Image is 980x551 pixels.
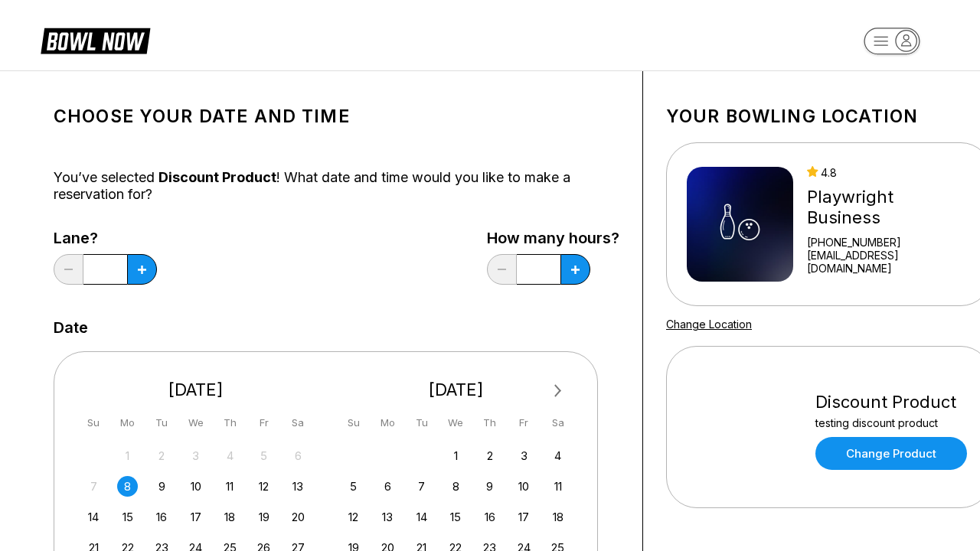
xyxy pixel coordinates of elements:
div: Mo [117,412,138,433]
div: Fr [253,412,274,433]
div: Su [343,412,364,433]
div: Choose Friday, September 19th, 2025 [253,507,274,527]
h1: Choose your Date and time [54,106,619,127]
div: Tu [152,412,172,433]
div: Choose Monday, October 13th, 2025 [377,507,398,527]
div: Not available Friday, September 5th, 2025 [253,445,274,466]
div: Not available Sunday, September 7th, 2025 [83,476,104,497]
div: [DATE] [77,380,315,400]
div: testing discount product [815,416,967,429]
div: Choose Thursday, September 18th, 2025 [220,507,240,527]
div: Choose Tuesday, October 7th, 2025 [411,476,432,497]
div: Th [479,412,500,433]
div: Tu [411,412,432,433]
div: Choose Tuesday, October 14th, 2025 [411,507,432,527]
div: Choose Sunday, September 14th, 2025 [83,507,104,527]
div: Not available Monday, September 1st, 2025 [117,445,138,466]
div: Not available Wednesday, September 3rd, 2025 [185,445,206,466]
div: Choose Tuesday, September 16th, 2025 [152,507,172,527]
div: Not available Saturday, September 6th, 2025 [288,445,309,466]
img: Discount Product [687,370,802,484]
div: Choose Saturday, September 13th, 2025 [288,476,309,497]
label: Lane? [54,230,157,246]
div: Choose Friday, October 3rd, 2025 [514,445,534,466]
div: [PHONE_NUMBER] [807,236,971,249]
div: Fr [514,412,534,433]
div: 4.8 [807,166,971,179]
div: Sa [547,412,568,433]
span: Discount Product [158,169,276,185]
label: Date [54,319,88,336]
div: Choose Monday, September 15th, 2025 [117,507,138,527]
div: Choose Thursday, October 16th, 2025 [479,507,500,527]
div: Choose Saturday, October 4th, 2025 [547,445,568,466]
div: We [185,412,206,433]
div: Discount Product [815,392,967,412]
div: Th [220,412,240,433]
div: Choose Friday, October 10th, 2025 [514,476,534,497]
div: Not available Thursday, September 4th, 2025 [220,445,240,466]
div: Choose Saturday, September 20th, 2025 [288,507,309,527]
div: Choose Friday, September 12th, 2025 [253,476,274,497]
div: Choose Wednesday, October 15th, 2025 [446,507,466,527]
div: Choose Saturday, October 11th, 2025 [547,476,568,497]
div: Choose Monday, October 6th, 2025 [377,476,398,497]
div: Choose Wednesday, September 17th, 2025 [185,507,206,527]
div: Choose Thursday, September 11th, 2025 [220,476,240,497]
div: Choose Sunday, October 12th, 2025 [343,507,364,527]
div: Su [83,412,104,433]
div: Choose Wednesday, September 10th, 2025 [185,476,206,497]
div: Choose Thursday, October 9th, 2025 [479,476,500,497]
div: We [446,412,466,433]
div: Not available Tuesday, September 2nd, 2025 [152,445,172,466]
img: Playwright Business [687,167,793,282]
a: Change Location [666,318,752,331]
div: Choose Sunday, October 5th, 2025 [343,476,364,497]
a: Change Product [815,437,967,470]
div: Choose Friday, October 17th, 2025 [514,507,534,527]
div: Choose Wednesday, October 8th, 2025 [446,476,466,497]
div: Choose Tuesday, September 9th, 2025 [152,476,172,497]
div: Mo [377,412,398,433]
div: [DATE] [338,380,575,400]
div: Choose Thursday, October 2nd, 2025 [479,445,500,466]
div: Sa [288,412,309,433]
div: Choose Saturday, October 18th, 2025 [547,507,568,527]
button: Next Month [546,379,570,403]
label: How many hours? [487,230,619,246]
div: You’ve selected ! What date and time would you like to make a reservation for? [54,169,619,203]
a: [EMAIL_ADDRESS][DOMAIN_NAME] [807,249,971,275]
div: Choose Monday, September 8th, 2025 [117,476,138,497]
div: Playwright Business [807,187,971,228]
div: Choose Wednesday, October 1st, 2025 [446,445,466,466]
